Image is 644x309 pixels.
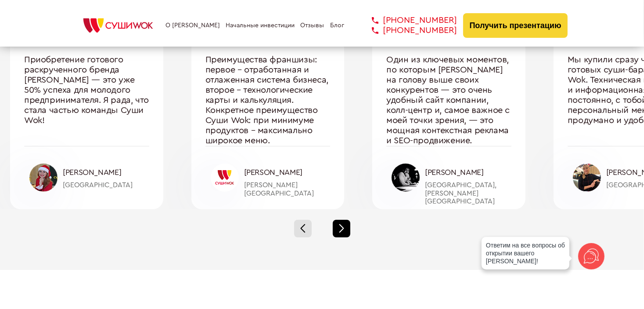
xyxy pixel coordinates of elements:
div: Ответим на все вопросы об открытии вашего [PERSON_NAME]! [482,237,569,269]
div: [PERSON_NAME] [425,168,511,177]
a: Начальные инвестиции [226,22,295,29]
div: [PERSON_NAME] [63,168,149,177]
img: СУШИWOK [76,16,160,35]
div: [PERSON_NAME][GEOGRAPHIC_DATA] [244,181,331,197]
div: [PERSON_NAME] [244,168,331,177]
div: [GEOGRAPHIC_DATA], [PERSON_NAME][GEOGRAPHIC_DATA] [425,181,511,205]
a: О [PERSON_NAME] [165,22,220,29]
div: Преимущества франшизы: первое – отработанная и отлаженная система бизнеса, второе – технологическ... [205,55,331,146]
div: Приобретение готового раскрученного бренда [PERSON_NAME] — это уже 50% успеха для молодого предпр... [24,55,149,146]
div: [GEOGRAPHIC_DATA] [63,181,149,189]
a: [PHONE_NUMBER] [359,15,457,25]
a: [PHONE_NUMBER] [359,25,457,36]
button: Получить презентацию [463,13,568,38]
div: Один из ключевых моментов, по которым [PERSON_NAME] на голову выше своих конкурентов — это очень ... [386,55,511,146]
a: Отзывы [301,22,324,29]
a: Блог [330,22,344,29]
